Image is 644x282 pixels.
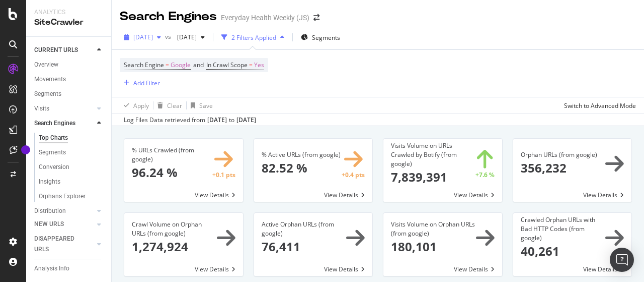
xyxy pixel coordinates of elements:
[34,234,85,255] div: DISAPPEARED URLS
[34,74,66,85] div: Movements
[124,61,164,69] span: Search Engine
[39,191,86,202] div: Orphans Explorer
[34,89,104,99] a: Segments
[564,101,636,110] div: Switch to Advanced Mode
[34,234,94,255] a: DISAPPEARED URLS
[39,147,66,158] div: Segments
[34,45,94,55] a: CURRENT URLS
[34,89,61,99] div: Segments
[39,191,104,202] a: Orphans Explorer
[39,147,104,158] a: Segments
[249,61,253,69] span: =
[199,101,213,110] div: Save
[312,33,340,42] span: Segments
[206,61,248,69] span: In Crawl Scope
[34,118,94,129] a: Search Engines
[34,103,49,114] div: Visits
[34,74,104,85] a: Movements
[610,248,634,272] div: Open Intercom Messenger
[173,33,197,41] span: 2025 Sep. 14th
[34,103,94,114] a: Visits
[297,29,344,45] button: Segments
[34,60,104,70] a: Overview
[39,162,69,173] div: Conversion
[165,32,173,41] span: vs
[236,116,256,125] div: [DATE]
[34,118,75,129] div: Search Engines
[313,14,319,21] div: arrow-right-arrow-left
[133,79,160,87] div: Add Filter
[34,60,58,70] div: Overview
[560,97,636,114] button: Switch to Advanced Mode
[120,77,160,89] button: Add Filter
[173,29,209,45] button: [DATE]
[34,17,103,28] div: SiteCrawler
[39,177,60,187] div: Insights
[39,177,104,187] a: Insights
[124,116,256,125] div: Log Files Data retrieved from to
[34,263,104,274] a: Analysis Info
[133,101,149,110] div: Apply
[34,219,94,230] a: NEW URLS
[171,58,191,72] span: Google
[120,8,217,25] div: Search Engines
[166,61,169,69] span: =
[39,133,104,143] a: Top Charts
[217,29,288,45] button: 2 Filters Applied
[34,206,66,216] div: Distribution
[254,58,264,72] span: Yes
[133,33,153,41] span: 2025 Sep. 21st
[34,263,69,274] div: Analysis Info
[120,97,149,114] button: Apply
[193,61,204,69] span: and
[21,145,30,154] div: Tooltip anchor
[120,29,165,45] button: [DATE]
[34,219,64,230] div: NEW URLS
[34,45,78,55] div: CURRENT URLS
[39,162,104,173] a: Conversion
[39,133,68,143] div: Top Charts
[231,33,276,42] div: 2 Filters Applied
[221,13,309,23] div: Everyday Health Weekly (JS)
[153,97,182,114] button: Clear
[207,116,227,125] div: [DATE]
[167,101,182,110] div: Clear
[34,206,94,216] a: Distribution
[187,97,213,114] button: Save
[34,8,103,17] div: Analytics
